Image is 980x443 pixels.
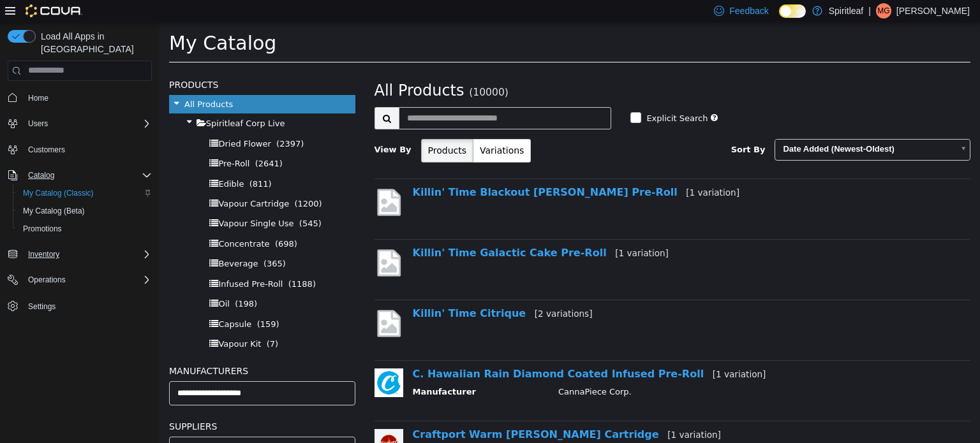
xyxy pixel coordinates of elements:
td: CannaPiece Corp. [389,363,798,379]
img: missing-image.png [215,225,244,256]
h5: Suppliers [10,396,196,412]
span: (2397) [117,117,144,126]
span: Infused Pre-Roll [59,257,123,266]
button: My Catalog (Beta) [13,202,157,220]
img: Cova [26,4,82,17]
span: Vapour Single Use [59,196,134,206]
span: (365) [104,236,126,246]
span: My Catalog [10,10,117,32]
span: (811) [90,157,112,166]
span: (7) [107,317,119,326]
img: missing-image.png [215,286,244,317]
span: Spiritleaf Corp Live [47,96,126,106]
button: Catalog [3,166,157,184]
small: [1 variation] [456,226,509,236]
span: Settings [23,298,152,314]
a: Settings [23,299,61,314]
span: (2641) [96,136,123,146]
span: Operations [23,272,152,287]
a: My Catalog (Beta) [18,203,90,219]
span: Capsule [59,297,92,307]
small: [2 variations] [375,286,433,296]
span: MG [877,3,889,18]
span: My Catalog (Beta) [18,203,152,219]
span: Concentrate [59,217,110,226]
span: My Catalog (Classic) [23,188,94,198]
span: Home [23,90,152,106]
small: [1 variation] [553,347,607,357]
a: Customers [23,142,70,157]
span: (198) [75,277,98,286]
span: Users [28,119,48,129]
div: Michael G [876,3,891,18]
button: Inventory [23,247,64,262]
a: Killin' Time Blackout [PERSON_NAME] Pre-Roll[1 variation] [253,164,580,176]
small: (10000) [309,64,349,76]
span: All Products [25,77,73,87]
nav: Complex example [8,84,152,349]
span: Feedback [729,4,768,17]
span: My Catalog (Classic) [18,185,152,201]
button: Settings [3,296,157,315]
span: Vapour Cartridge [59,177,130,186]
small: [1 variation] [508,407,561,418]
small: [1 variation] [526,165,580,175]
span: Promotions [23,224,62,234]
span: My Catalog (Beta) [23,206,85,216]
a: My Catalog (Classic) [18,185,99,201]
span: Oil [59,277,70,286]
p: Spiritleaf [829,3,863,18]
span: Inventory [23,247,152,262]
h5: Products [10,55,196,70]
img: 150 [215,407,244,435]
span: Pre-Roll [59,136,90,146]
a: Killin' Time Citrique[2 variations] [253,285,433,297]
span: All Products [215,59,305,77]
h5: Manufacturers [10,341,196,356]
span: Customers [23,142,152,157]
img: missing-image.png [215,164,244,196]
span: (159) [98,297,120,307]
p: [PERSON_NAME] [896,3,970,18]
span: Promotions [18,221,152,236]
button: Operations [23,272,71,287]
a: Promotions [18,221,67,236]
span: Users [23,116,152,131]
p: | [868,3,871,18]
span: Customers [28,145,65,155]
a: Killin' Time Galactic Cake Pre-Roll[1 variation] [253,224,509,236]
span: Operations [28,275,66,285]
button: Promotions [13,220,157,238]
label: Explicit Search [484,90,548,103]
span: (1188) [129,257,156,266]
button: Variations [313,117,371,140]
button: Users [23,116,53,131]
span: Dried Flower [59,117,111,126]
img: 150 [215,346,244,375]
span: Date Added (Newest-Oldest) [616,117,794,137]
button: Operations [3,271,157,289]
a: Home [23,91,54,106]
span: View By [215,122,252,132]
button: Users [3,115,157,133]
span: Edible [59,157,84,166]
span: (698) [115,217,138,226]
span: Dark Mode [779,18,780,18]
button: Products [262,117,314,140]
span: Home [28,93,48,103]
th: Manufacturer [253,363,390,379]
button: Catalog [23,168,59,183]
span: Beverage [59,236,98,246]
span: Catalog [28,170,54,180]
span: (1200) [135,177,162,186]
span: Vapour Kit [59,317,101,326]
span: Load All Apps in [GEOGRAPHIC_DATA] [36,30,152,55]
span: Inventory [28,249,59,259]
a: C. Hawaiian Rain Diamond Coated Infused Pre-Roll[1 variation] [253,345,607,358]
span: Sort By [572,122,606,132]
a: Craftport Warm [PERSON_NAME] Cartridge[1 variation] [253,406,561,418]
button: Home [3,89,157,107]
span: (545) [140,196,162,206]
span: Settings [28,301,56,312]
span: Catalog [23,168,152,183]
